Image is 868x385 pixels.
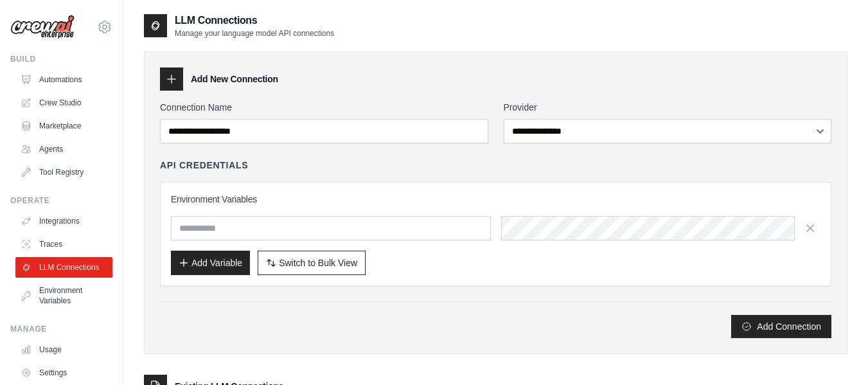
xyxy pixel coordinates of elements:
[15,162,112,183] a: Tool Registry
[171,251,250,275] button: Add Variable
[171,193,820,206] h3: Environment Variables
[160,159,248,172] h4: API Credentials
[15,139,112,159] a: Agents
[175,13,334,28] h2: LLM Connections
[15,69,112,90] a: Automations
[15,211,112,231] a: Integrations
[10,195,112,206] div: Operate
[15,339,112,360] a: Usage
[731,315,831,338] button: Add Connection
[15,234,112,255] a: Traces
[15,116,112,136] a: Marketplace
[504,101,832,114] label: Provider
[258,251,366,275] button: Switch to Bulk View
[15,363,112,383] a: Settings
[10,54,112,64] div: Build
[175,28,334,39] p: Manage your language model API connections
[15,280,112,311] a: Environment Variables
[15,257,112,278] a: LLM Connections
[279,256,357,269] span: Switch to Bulk View
[160,101,488,114] label: Connection Name
[10,15,75,39] img: Logo
[15,93,112,113] a: Crew Studio
[191,73,278,85] h3: Add New Connection
[10,324,112,334] div: Manage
